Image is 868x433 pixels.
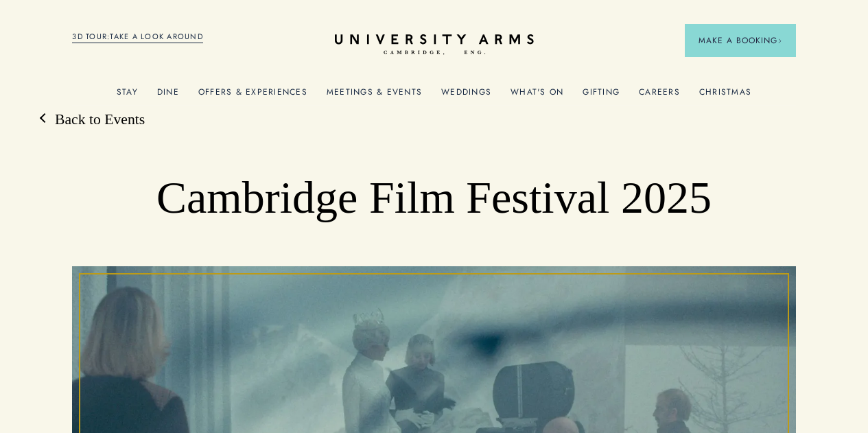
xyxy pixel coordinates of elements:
[777,38,782,43] img: Arrow icon
[583,87,620,105] a: Gifting
[198,87,307,105] a: Offers & Experiences
[699,87,751,105] a: Christmas
[145,171,723,225] h1: Cambridge Film Festival 2025
[41,110,145,130] a: Back to Events
[72,31,203,43] a: 3D TOUR:TAKE A LOOK AROUND
[699,34,782,47] span: Make a Booking
[685,24,796,57] button: Make a BookingArrow icon
[117,87,138,105] a: Stay
[327,87,422,105] a: Meetings & Events
[335,34,534,56] a: Home
[511,87,563,105] a: What's On
[639,87,680,105] a: Careers
[441,87,491,105] a: Weddings
[157,87,179,105] a: Dine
